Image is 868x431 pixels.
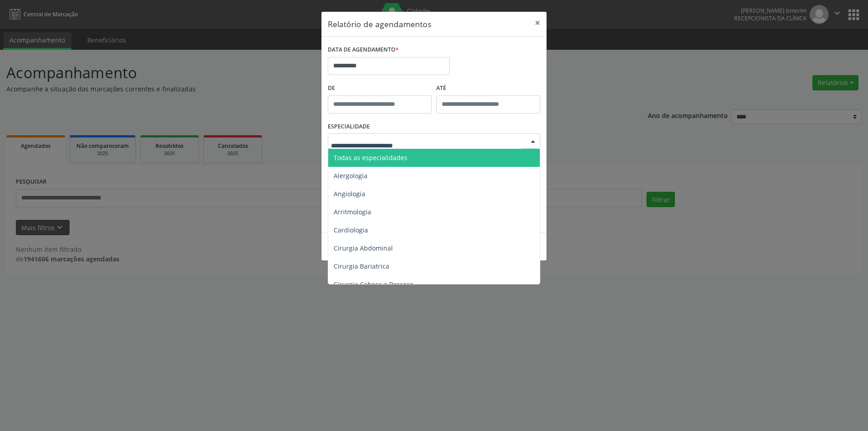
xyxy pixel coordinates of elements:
button: Close [528,12,547,34]
span: Todas as especialidades [334,153,407,162]
label: DATA DE AGENDAMENTO [328,43,399,57]
span: Cirurgia Cabeça e Pescoço [334,280,413,289]
label: ATÉ [436,81,540,95]
span: Cirurgia Bariatrica [334,262,389,270]
span: Arritmologia [334,208,371,216]
span: Alergologia [334,171,368,180]
span: Angiologia [334,189,365,198]
span: Cardiologia [334,226,368,234]
label: De [328,81,432,95]
label: ESPECIALIDADE [328,120,370,134]
span: Cirurgia Abdominal [334,244,393,252]
h5: Relatório de agendamentos [328,18,431,30]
